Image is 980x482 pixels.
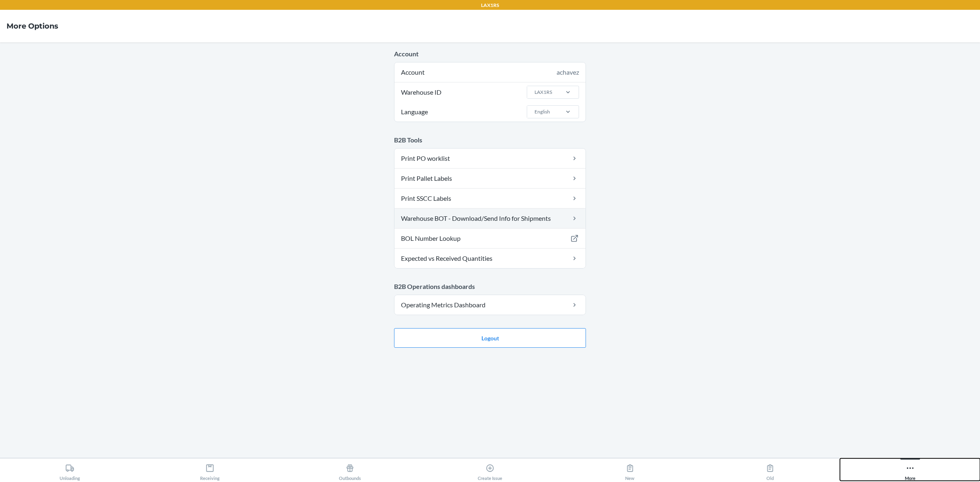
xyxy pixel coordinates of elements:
[280,458,420,481] button: Outbounds
[7,21,58,31] h4: More Options
[394,149,586,168] a: Print PO worklist
[420,458,560,481] button: Create Issue
[339,460,361,481] div: Outbounds
[535,89,552,96] div: LAX1RS
[200,460,220,481] div: Receiving
[394,282,586,291] p: B2B Operations dashboards
[394,49,586,59] p: Account
[534,108,535,116] input: LanguageEnglish
[394,249,586,268] a: Expected vs Received Quantities
[766,460,775,481] div: Old
[905,460,915,481] div: More
[394,62,586,82] div: Account
[394,189,586,208] a: Print SSCC Labels
[394,169,586,188] a: Print Pallet Labels
[394,295,586,315] a: Operating Metrics Dashboard
[140,458,280,481] button: Receiving
[394,135,586,145] p: B2B Tools
[557,67,579,77] div: achavez
[400,82,443,102] span: Warehouse ID
[625,460,635,481] div: New
[535,108,550,116] div: English
[481,2,499,9] p: LAX1RS
[560,458,700,481] button: New
[840,458,980,481] button: More
[394,229,586,248] a: BOL Number Lookup
[394,209,586,228] a: Warehouse BOT - Download/Send Info for Shipments
[700,458,840,481] button: Old
[60,460,80,481] div: Unloading
[394,328,586,348] button: Logout
[534,89,535,96] input: Warehouse IDLAX1RS
[478,460,502,481] div: Create Issue
[400,102,429,122] span: Language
